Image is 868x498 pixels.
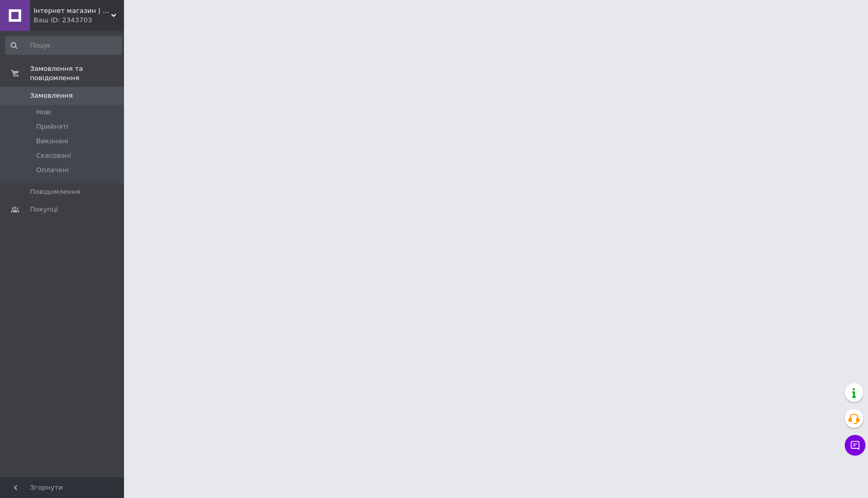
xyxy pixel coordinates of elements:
[30,91,73,100] span: Замовлення
[5,36,122,55] input: Пошук
[36,108,51,117] span: Нові
[36,137,68,146] span: Виконані
[30,64,124,83] span: Замовлення та повідомлення
[34,6,111,16] span: Інтернет магазин | TradeMade
[36,122,68,131] span: Прийняті
[36,165,69,175] span: Оплачені
[34,16,124,25] div: Ваш ID: 2343703
[36,151,71,160] span: Скасовані
[30,205,58,214] span: Покупці
[845,435,865,456] button: Чат з покупцем
[30,187,80,197] span: Повідомлення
